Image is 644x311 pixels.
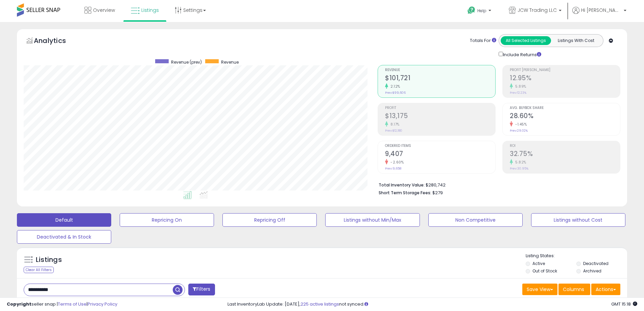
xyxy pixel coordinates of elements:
[467,6,476,15] i: Get Help
[385,91,406,95] small: Prev: $99,606
[388,160,404,165] small: -2.60%
[88,301,117,307] a: Privacy Policy
[379,182,425,188] b: Total Inventory Value:
[301,301,339,307] a: 225 active listings
[388,84,400,89] small: 2.12%
[385,112,495,121] h2: $13,175
[510,112,620,121] h2: 28.60%
[222,213,317,227] button: Repricing Off
[385,144,495,148] span: Ordered Items
[188,284,215,295] button: Filters
[513,160,526,165] small: 5.82%
[462,1,498,22] a: Help
[572,7,626,22] a: Hi [PERSON_NAME]
[17,230,111,244] button: Deactivated & In Stock
[120,213,214,227] button: Repricing On
[513,122,527,127] small: -1.45%
[581,7,622,14] span: Hi [PERSON_NAME]
[34,36,79,47] h5: Analytics
[470,38,496,44] div: Totals For
[558,284,590,295] button: Columns
[17,213,111,227] button: Default
[522,284,557,295] button: Save View
[611,301,637,307] span: 2025-08-16 15:18 GMT
[58,301,87,307] a: Terms of Use
[385,129,402,133] small: Prev: $12,180
[477,8,486,14] span: Help
[563,286,584,293] span: Columns
[93,7,115,14] span: Overview
[325,213,420,227] button: Listings without Min/Max
[513,84,526,89] small: 5.89%
[428,213,523,227] button: Non Competitive
[510,144,620,148] span: ROI
[379,190,431,196] b: Short Term Storage Fees:
[385,150,495,159] h2: 9,407
[551,36,601,45] button: Listings With Cost
[591,284,620,295] button: Actions
[510,166,528,171] small: Prev: 30.95%
[228,301,637,308] div: Last InventoryLab Update: [DATE], not synced.
[583,261,609,266] label: Deactivated
[583,268,601,274] label: Archived
[532,268,557,274] label: Out of Stock
[221,59,239,65] span: Revenue
[7,301,117,308] div: seller snap | |
[141,7,159,14] span: Listings
[494,50,549,58] div: Include Returns
[388,122,400,127] small: 8.17%
[432,190,443,196] span: $279
[532,261,545,266] label: Active
[510,91,526,95] small: Prev: 12.23%
[385,68,495,72] span: Revenue
[385,106,495,110] span: Profit
[36,255,62,265] h5: Listings
[518,7,557,14] span: JCW Trading LLC
[385,166,401,171] small: Prev: 9,658
[385,74,495,83] h2: $101,721
[526,253,627,259] p: Listing States:
[510,106,620,110] span: Avg. Buybox Share
[510,129,528,133] small: Prev: 29.02%
[171,59,202,65] span: Revenue (prev)
[7,301,31,307] strong: Copyright
[510,68,620,72] span: Profit [PERSON_NAME]
[379,180,615,188] li: $280,742
[24,267,54,273] div: Clear All Filters
[501,36,551,45] button: All Selected Listings
[510,74,620,83] h2: 12.95%
[531,213,625,227] button: Listings without Cost
[510,150,620,159] h2: 32.75%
